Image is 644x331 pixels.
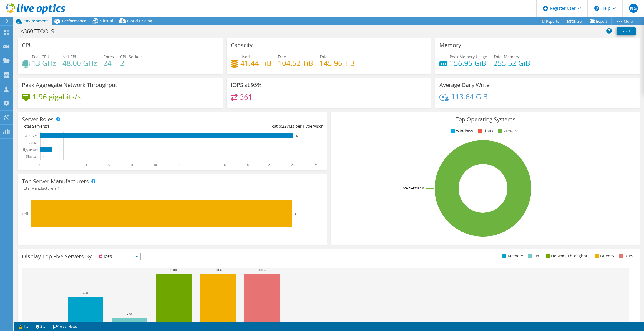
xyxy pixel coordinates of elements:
span: Environment [24,18,48,24]
h4: 1.96 gigabits/s [32,94,81,100]
span: 1 [57,186,60,191]
text: 22 [291,163,295,167]
h4: 361 [240,94,252,100]
h3: Server Roles [22,116,54,122]
li: VMware [497,128,519,134]
text: 1 [54,148,56,151]
text: 100% [258,268,266,271]
text: 22 [296,134,298,137]
a: Share [563,17,586,25]
h4: 2 [120,60,143,66]
text: 1 [295,212,296,215]
text: 8 [131,163,133,167]
a: Export [586,17,612,25]
div: Total Servers: [22,123,172,129]
li: IOPS [618,253,633,259]
span: IOPS [97,253,140,260]
span: Total [320,54,329,59]
li: Network Throughput [544,253,590,259]
text: 10 [154,163,157,167]
text: Virtual [28,141,38,145]
text: 0 [30,236,31,240]
li: Linux [477,128,493,134]
span: NG [629,4,638,13]
span: 22 [282,124,286,129]
h3: Average Daily Write [439,82,489,88]
li: Latency [593,253,614,259]
li: Memory [501,253,523,259]
span: Peak CPU [32,54,49,59]
h4: 145.96 TiB [320,60,355,66]
text: 100% [214,268,222,271]
text: 16 [222,163,226,167]
h4: 41.44 TiB [240,60,271,66]
h4: Total Manufacturers: [22,185,323,191]
h4: 24 [103,60,114,66]
text: 4 [85,163,87,167]
text: 20 [268,163,271,167]
a: 1 [15,323,32,330]
text: 14 [199,163,203,167]
text: 61% [83,291,88,294]
h4: 156.95 GiB [450,60,487,66]
a: Print [617,27,636,35]
span: Cloud Pricing [127,18,152,24]
span: CPU Sockets [120,54,143,59]
h3: CPU [22,42,33,48]
h4: 113.64 GiB [451,94,488,100]
a: Reports [537,17,563,25]
text: 100% [170,268,177,271]
h4: 48.00 GHz [62,60,97,66]
h4: 255.52 GiB [494,60,530,66]
h3: Top Server Manufacturers [22,178,89,184]
text: 27% [127,312,132,315]
tspan: 100.0% [403,186,413,190]
svg: \n [594,6,599,11]
text: Physical [26,155,37,158]
span: Performance [62,18,86,24]
text: Guest VM [24,134,37,138]
text: 2 [62,163,64,167]
text: 0 [43,141,44,144]
h3: Peak Aggregate Network Throughput [22,82,117,88]
h3: IOPS at 95% [231,82,262,88]
a: More [611,17,637,25]
span: Total Memory [494,54,519,59]
text: 12 [176,163,180,167]
text: 18 [245,163,249,167]
span: Net CPU [62,54,78,59]
h3: Capacity [231,42,253,48]
span: Used [240,54,250,59]
text: 24 [314,163,318,167]
li: Windows [449,128,473,134]
span: Free [278,54,286,59]
a: Project Notes [49,323,81,330]
h3: Top Operating Systems [335,116,636,122]
h1: A360ITTOOLS [18,28,63,34]
span: Cores [103,54,114,59]
text: Dell [22,212,28,216]
span: Peak Memory Usage [450,54,487,59]
text: 0 [39,163,41,167]
h3: Memory [439,42,461,48]
text: 6 [108,163,110,167]
h4: 104.52 TiB [278,60,313,66]
li: CPU [527,253,541,259]
tspan: ESXi 7.0 [413,186,424,190]
span: Virtual [100,18,113,24]
div: Ratio: VMs per Hypervisor [172,123,323,129]
text: 1 [291,236,293,240]
h4: 13 GHz [32,60,56,66]
text: 0 [43,155,44,158]
a: 2 [32,323,49,330]
text: Hypervisor [23,148,38,152]
span: 1 [47,124,49,129]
